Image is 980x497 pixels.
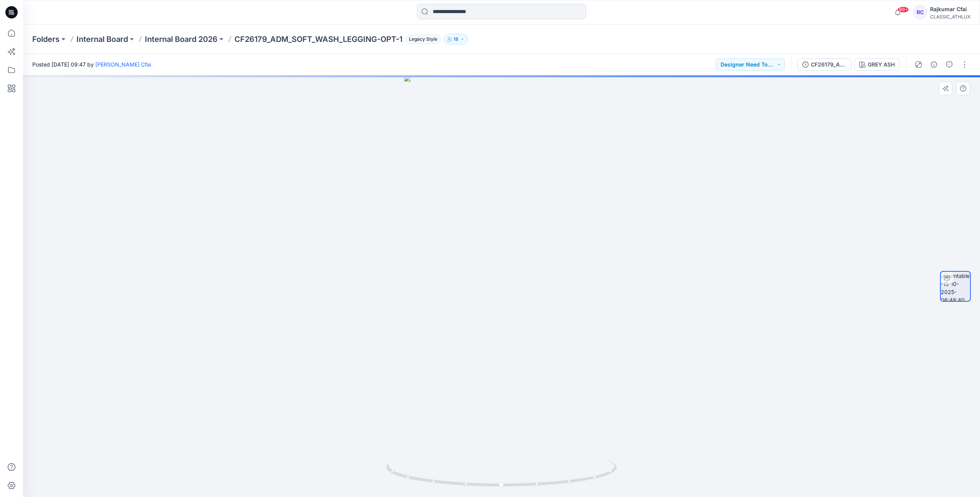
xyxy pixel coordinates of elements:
div: CLASSIC_ATHLUX [930,14,970,20]
p: 18 [453,35,458,43]
span: 99+ [897,7,909,13]
span: Posted [DATE] 09:47 by [32,60,151,68]
div: Rajkumar Cfai [930,5,970,14]
a: Folders [32,34,60,45]
button: CF26179_ADM_SOFT_WASH_LEGGING-OPT-1-REV [797,58,851,71]
button: Legacy Style [402,34,441,45]
button: GREY ASH [854,58,900,71]
div: RC [913,5,927,19]
span: Legacy Style [405,35,441,44]
img: turntable-15-10-2025-06:48:40 [941,272,970,301]
p: CF26179_ADM_SOFT_WASH_LEGGING-OPT-1 [234,34,402,45]
a: Internal Board 2026 [145,34,218,45]
div: CF26179_ADM_SOFT_WASH_LEGGING-OPT-1-REV [811,60,846,69]
div: GREY ASH [868,60,895,69]
button: Details [928,58,940,71]
a: Internal Board [76,34,128,45]
a: [PERSON_NAME] Cfai [95,61,151,68]
button: 18 [444,34,468,45]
